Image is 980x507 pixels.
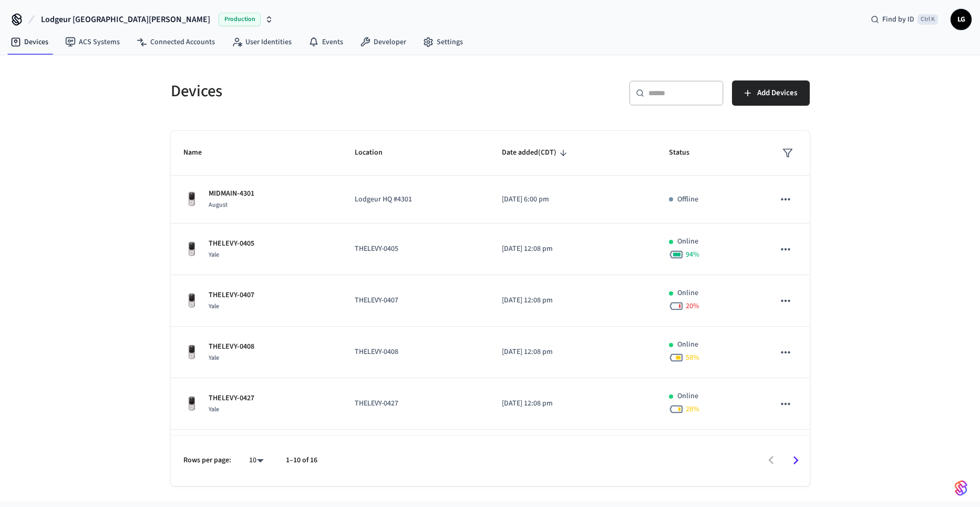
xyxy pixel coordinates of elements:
span: Yale [209,405,219,414]
a: Settings [415,33,471,52]
p: Online [677,236,698,247]
span: 20 % [686,301,699,311]
span: Yale [209,250,219,259]
span: Name [183,145,215,161]
p: [DATE] 6:00 pm [502,194,644,205]
button: LG [951,9,972,30]
img: Yale Assure Touchscreen Wifi Smart Lock, Satin Nickel, Front [183,396,200,412]
p: THELEVY-0427 [355,398,477,409]
span: Yale [209,353,219,362]
a: ACS Systems [57,33,128,52]
p: Online [677,339,698,350]
img: SeamLogoGradient.69752ec5.svg [955,480,967,496]
span: LG [952,10,971,29]
span: Add Devices [757,86,797,100]
div: Find by IDCtrl K [862,10,946,29]
div: 10 [244,453,269,468]
a: User Identities [223,33,300,52]
button: Go to next page [783,448,808,473]
p: THELEVY-0408 [209,341,254,352]
span: Production [219,13,261,26]
p: THELEVY-0405 [209,238,254,249]
span: 94 % [686,249,699,260]
p: Rows per page: [183,455,231,466]
img: Yale Assure Touchscreen Wifi Smart Lock, Satin Nickel, Front [183,191,200,208]
a: Developer [352,33,415,52]
span: Location [355,145,396,161]
p: [DATE] 12:08 pm [502,244,644,255]
span: Yale [209,302,219,311]
span: Find by ID [882,14,914,25]
span: Status [669,145,703,161]
p: Online [677,288,698,299]
span: 28 % [686,404,699,414]
a: Connected Accounts [128,33,223,52]
button: Add Devices [732,80,810,106]
p: [DATE] 12:08 pm [502,295,644,306]
p: [DATE] 12:08 pm [502,398,644,409]
p: THELEVY-0427 [209,393,254,404]
span: Ctrl K [917,14,938,25]
p: Offline [677,194,698,205]
p: [DATE] 12:08 pm [502,347,644,358]
p: THELEVY-0407 [355,295,477,306]
img: Yale Assure Touchscreen Wifi Smart Lock, Satin Nickel, Front [183,292,200,309]
p: Online [677,391,698,402]
span: 58 % [686,352,699,363]
p: THELEVY-0405 [355,244,477,255]
p: Lodgeur HQ #4301 [355,194,477,205]
span: August [209,200,228,209]
a: Devices [2,33,57,52]
img: Yale Assure Touchscreen Wifi Smart Lock, Satin Nickel, Front [183,241,200,258]
p: THELEVY-0407 [209,290,254,301]
p: MIDMAIN-4301 [209,188,254,199]
h5: Devices [171,80,484,102]
p: 1–10 of 16 [286,455,317,466]
span: Date added(CDT) [502,145,570,161]
img: Yale Assure Touchscreen Wifi Smart Lock, Satin Nickel, Front [183,344,200,361]
a: Events [300,33,352,52]
p: THELEVY-0408 [355,347,477,358]
span: Lodgeur [GEOGRAPHIC_DATA][PERSON_NAME] [41,13,210,26]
